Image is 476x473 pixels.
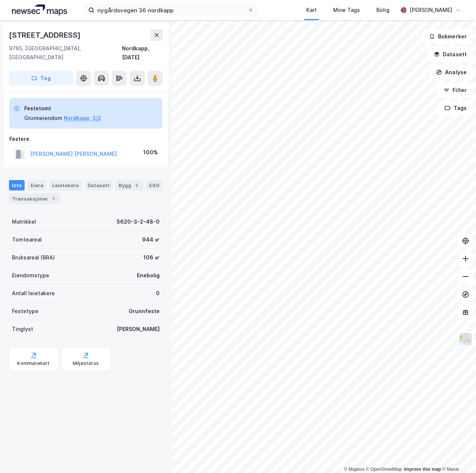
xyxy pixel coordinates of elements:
button: Analyse [430,65,473,80]
div: 106 ㎡ [143,253,160,262]
div: Festere [9,135,162,144]
div: Antall leietakere [12,289,55,298]
div: 944 ㎡ [142,235,160,244]
div: Grunnfeste [129,307,160,316]
div: Eiere [28,180,46,190]
div: Bygg [116,180,143,190]
a: Mapbox [344,467,364,472]
div: Bruksareal (BRA) [12,253,55,262]
div: Bolig [376,6,389,15]
div: Datasett [85,180,113,190]
img: logo.a4113a55bc3d86da70a041830d287a7e.svg [12,4,67,16]
div: Kontrollprogram for chat [439,437,476,473]
div: [PERSON_NAME] [410,6,452,15]
button: Tag [9,71,73,86]
div: Matrikkel [12,217,36,226]
div: Eiendomstype [12,271,49,280]
div: 5620-3-2-48-0 [117,217,160,226]
div: 2 [133,182,140,189]
div: Grunneiendom [24,114,62,123]
input: Søk på adresse, matrikkel, gårdeiere, leietakere eller personer [94,4,248,16]
div: Mine Tags [333,6,360,15]
div: Info [9,180,25,190]
button: Nordkapp, 3/2 [64,114,101,123]
div: Festetomt [24,104,101,113]
div: 0 [156,289,160,298]
div: Nordkapp, [DATE] [122,44,163,62]
button: Datasett [428,47,473,62]
div: Kart [306,6,317,15]
div: ESG [146,180,162,190]
button: Bokmerker [423,29,473,44]
div: 1 [50,195,57,202]
div: Transaksjoner [9,193,60,204]
button: Filter [437,83,473,98]
a: OpenStreetMap [366,467,402,472]
div: Leietakere [49,180,82,190]
div: Tinglyst [12,325,33,334]
div: 9765, [GEOGRAPHIC_DATA], [GEOGRAPHIC_DATA] [9,44,122,62]
div: Festetype [12,307,38,316]
div: Kommunekart [17,360,50,366]
a: Improve this map [404,467,441,472]
div: Miljøstatus [73,360,99,366]
button: Tags [438,101,473,116]
div: [PERSON_NAME] [117,325,160,334]
div: [STREET_ADDRESS] [9,29,82,41]
iframe: Chat Widget [439,437,476,473]
img: Z [458,332,473,346]
div: Tomteareal [12,235,42,244]
div: Enebolig [137,271,160,280]
div: 100% [143,148,158,157]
